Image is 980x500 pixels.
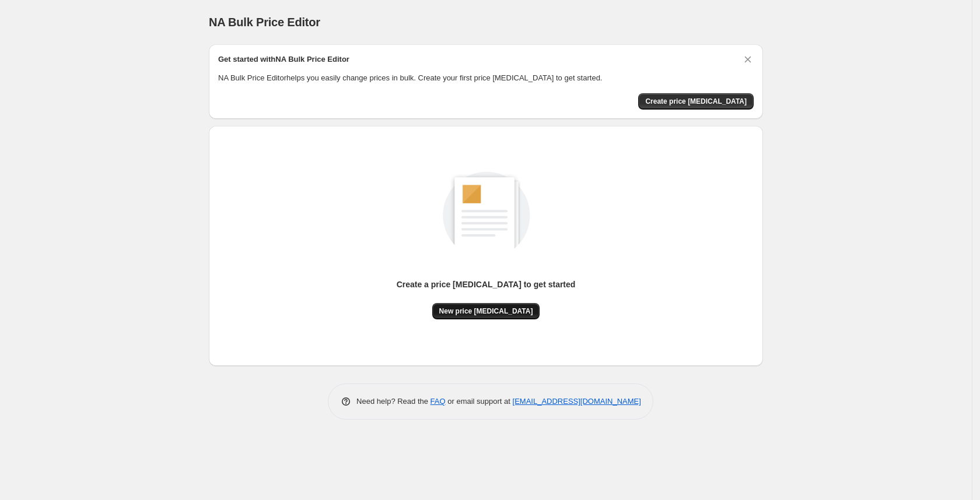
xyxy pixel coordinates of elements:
button: Dismiss card [742,54,754,65]
p: NA Bulk Price Editor helps you easily change prices in bulk. Create your first price [MEDICAL_DAT... [218,72,754,84]
a: [EMAIL_ADDRESS][DOMAIN_NAME] [513,397,641,406]
a: FAQ [430,397,446,406]
span: or email support at [446,397,513,406]
p: Create a price [MEDICAL_DATA] to get started [397,279,576,290]
button: New price [MEDICAL_DATA] [432,303,540,319]
button: Create price change job [638,93,754,110]
h2: Get started with NA Bulk Price Editor [218,54,349,65]
span: Need help? Read the [356,397,430,406]
span: Create price [MEDICAL_DATA] [645,97,747,106]
span: New price [MEDICAL_DATA] [439,307,533,316]
span: NA Bulk Price Editor [209,16,320,29]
